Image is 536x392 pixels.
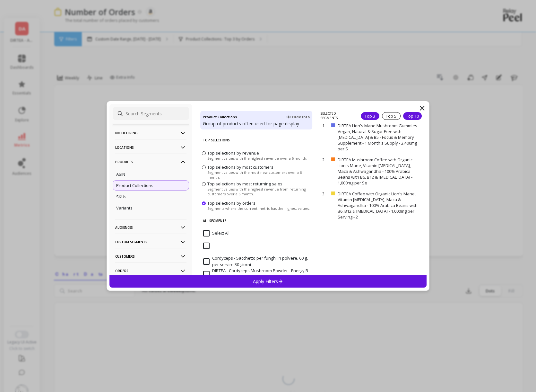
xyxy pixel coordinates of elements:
h4: Product Collections [203,113,237,120]
span: Top selections by most customers [207,164,273,170]
input: Search Segments [113,107,189,120]
p: DIRTEA Coffee with Organic Lion's Mane, Vitamin [MEDICAL_DATA], Maca & Ashwagandha - 100% Arabica... [338,191,422,220]
p: Top Selections [203,133,310,147]
p: All Segments [203,214,310,227]
p: SELECTED SEGMENTS [320,111,353,120]
p: Product Collections [116,183,153,188]
span: - [203,243,213,249]
p: No filtering [115,125,186,141]
p: SKUs [116,194,126,200]
span: DIRTEA - Cordyceps Mushroom Powder - Energy Boosting Support and Stamina Enhancer - Premium Cordy... [203,268,309,280]
p: Orders [115,263,186,279]
p: Variants [116,205,133,211]
p: Products [115,154,186,170]
p: DIRTEA Mushroom Coffee with Organic Lion's Mane, Vitamin [MEDICAL_DATA], Maca & Ashwagandha - 100... [338,157,422,186]
div: Top 10 [403,112,422,120]
p: Audiences [115,219,186,236]
span: Top selections by most returning sales [207,181,282,187]
span: Top selections by orders [207,200,255,206]
p: Custom Segments [115,234,186,250]
span: Segment values with the highest revenue from returning customers over a 6 month. [207,187,311,196]
p: DIRTEA Lion's Mane Mushroom Gummies - Vegan, Natural & Sugar Free with [MEDICAL_DATA] & B5 - Focu... [338,123,422,152]
p: ASIN [116,171,125,177]
p: Locations [115,139,186,156]
p: Customers [115,248,186,264]
p: 2. [322,157,329,163]
span: Hide Info [286,114,310,120]
span: Select All [203,230,229,236]
span: Segment values with the most new customers over a 6 month. [207,170,311,180]
span: Segment values with the highest revenue over a 6 month. [207,156,307,161]
span: Cordyceps - Sacchetto per funghi in polvere, 60 g, per servire 30 giorni [203,255,309,268]
span: Segments where the current metric has the highest values. [207,206,310,211]
div: Top 3 [361,112,379,120]
span: Top selections by revenue [207,150,259,156]
p: 3. [322,191,329,197]
p: 1. [322,123,329,129]
div: Top 5 [382,112,401,120]
p: Group of products often used for page display [203,120,310,127]
p: Apply Filters [253,278,283,284]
